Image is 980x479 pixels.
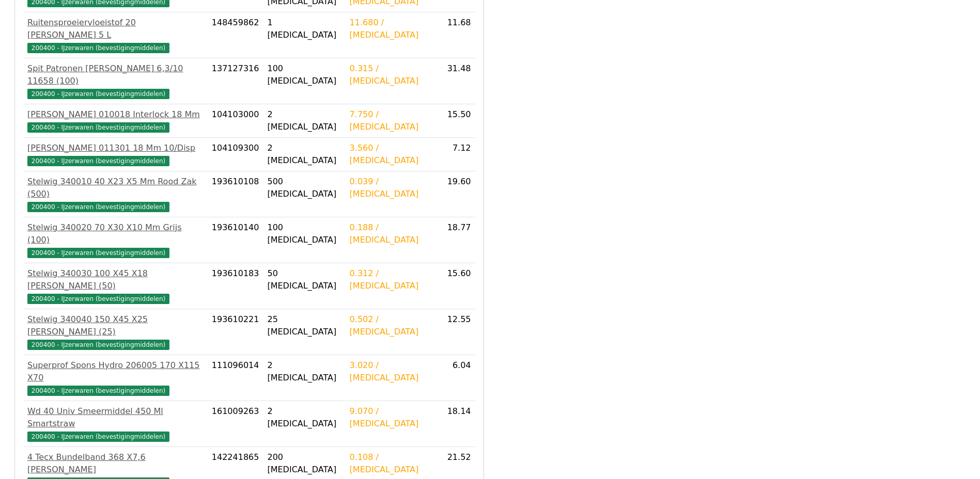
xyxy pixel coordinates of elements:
td: 15.50 [432,104,475,138]
span: 200400 - IJzerwaren (bevestigingmiddelen) [27,294,169,304]
div: Wd 40 Univ Smeermiddel 450 Ml Smartstraw [27,405,204,430]
td: 111096014 [208,355,263,401]
div: Stelwig 340010 40 X23 X5 Mm Rood Zak (500) [27,175,204,200]
div: 11.680 / [MEDICAL_DATA] [350,17,429,41]
div: 25 [MEDICAL_DATA] [267,313,341,338]
div: 3.020 / [MEDICAL_DATA] [350,359,429,384]
a: [PERSON_NAME] 011301 18 Mm 10/Disp200400 - IJzerwaren (bevestigingmiddelen) [27,142,204,167]
td: 7.12 [432,138,475,171]
a: Wd 40 Univ Smeermiddel 450 Ml Smartstraw200400 - IJzerwaren (bevestigingmiddelen) [27,405,204,442]
div: 200 [MEDICAL_DATA] [267,451,341,476]
div: 0.502 / [MEDICAL_DATA] [350,313,429,338]
span: 200400 - IJzerwaren (bevestigingmiddelen) [27,202,169,212]
span: 200400 - IJzerwaren (bevestigingmiddelen) [27,248,169,258]
div: 100 [MEDICAL_DATA] [267,62,341,87]
span: 200400 - IJzerwaren (bevestigingmiddelen) [27,386,169,396]
div: 0.108 / [MEDICAL_DATA] [350,451,429,476]
td: 193610140 [208,217,263,263]
div: 9.070 / [MEDICAL_DATA] [350,405,429,430]
span: 200400 - IJzerwaren (bevestigingmiddelen) [27,340,169,350]
div: 0.312 / [MEDICAL_DATA] [350,267,429,292]
td: 12.55 [432,309,475,355]
td: 137127316 [208,58,263,104]
a: Stelwig 340020 70 X30 X10 Mm Grijs (100)200400 - IJzerwaren (bevestigingmiddelen) [27,221,204,259]
td: 11.68 [432,12,475,58]
td: 104103000 [208,104,263,138]
td: 148459862 [208,12,263,58]
div: Spit Patronen [PERSON_NAME] 6,3/10 11658 (100) [27,62,204,87]
a: Spit Patronen [PERSON_NAME] 6,3/10 11658 (100)200400 - IJzerwaren (bevestigingmiddelen) [27,62,204,100]
div: [PERSON_NAME] 010018 Interlock 18 Mm [27,108,204,121]
div: 2 [MEDICAL_DATA] [267,108,341,133]
a: Superprof Spons Hydro 206005 170 X115 X70200400 - IJzerwaren (bevestigingmiddelen) [27,359,204,396]
div: 2 [MEDICAL_DATA] [267,405,341,430]
div: 500 [MEDICAL_DATA] [267,175,341,200]
a: Stelwig 340010 40 X23 X5 Mm Rood Zak (500)200400 - IJzerwaren (bevestigingmiddelen) [27,175,204,213]
div: Stelwig 340040 150 X45 X25 [PERSON_NAME] (25) [27,313,204,338]
div: [PERSON_NAME] 011301 18 Mm 10/Disp [27,142,204,154]
div: 4 Tecx Bundelband 368 X7,6 [PERSON_NAME] [27,451,204,476]
td: 161009263 [208,401,263,447]
span: 200400 - IJzerwaren (bevestigingmiddelen) [27,122,169,133]
td: 19.60 [432,171,475,217]
td: 193610221 [208,309,263,355]
a: Stelwig 340030 100 X45 X18 [PERSON_NAME] (50)200400 - IJzerwaren (bevestigingmiddelen) [27,267,204,305]
td: 6.04 [432,355,475,401]
div: 0.039 / [MEDICAL_DATA] [350,175,429,200]
td: 193610108 [208,171,263,217]
span: 200400 - IJzerwaren (bevestigingmiddelen) [27,89,169,99]
div: 1 [MEDICAL_DATA] [267,17,341,41]
a: Ruitensproeiervloeistof 20 [PERSON_NAME] 5 L200400 - IJzerwaren (bevestigingmiddelen) [27,17,204,54]
div: 0.315 / [MEDICAL_DATA] [350,62,429,87]
td: 15.60 [432,263,475,309]
div: 2 [MEDICAL_DATA] [267,359,341,384]
span: 200400 - IJzerwaren (bevestigingmiddelen) [27,156,169,166]
div: 50 [MEDICAL_DATA] [267,267,341,292]
div: Stelwig 340030 100 X45 X18 [PERSON_NAME] (50) [27,267,204,292]
a: Stelwig 340040 150 X45 X25 [PERSON_NAME] (25)200400 - IJzerwaren (bevestigingmiddelen) [27,313,204,350]
td: 31.48 [432,58,475,104]
td: 104109300 [208,138,263,171]
div: Stelwig 340020 70 X30 X10 Mm Grijs (100) [27,221,204,246]
div: 7.750 / [MEDICAL_DATA] [350,108,429,133]
div: 0.188 / [MEDICAL_DATA] [350,221,429,246]
td: 18.14 [432,401,475,447]
td: 18.77 [432,217,475,263]
div: 2 [MEDICAL_DATA] [267,142,341,167]
div: Superprof Spons Hydro 206005 170 X115 X70 [27,359,204,384]
div: 3.560 / [MEDICAL_DATA] [350,142,429,167]
span: 200400 - IJzerwaren (bevestigingmiddelen) [27,43,169,53]
a: [PERSON_NAME] 010018 Interlock 18 Mm200400 - IJzerwaren (bevestigingmiddelen) [27,108,204,133]
span: 200400 - IJzerwaren (bevestigingmiddelen) [27,432,169,442]
div: 100 [MEDICAL_DATA] [267,221,341,246]
div: Ruitensproeiervloeistof 20 [PERSON_NAME] 5 L [27,17,204,41]
td: 193610183 [208,263,263,309]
